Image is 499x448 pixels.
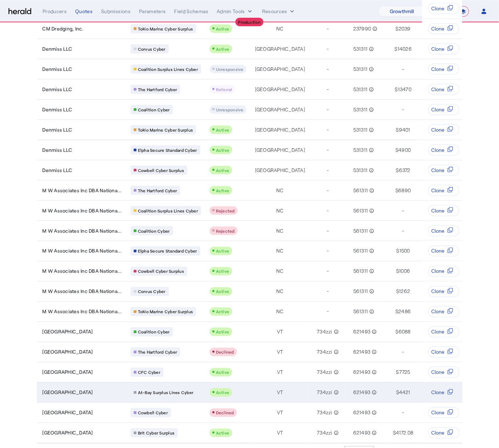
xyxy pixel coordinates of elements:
mat-icon: info_outline [368,167,374,174]
button: internal dropdown menu [217,8,254,15]
span: $ [396,167,399,174]
span: Coalition Cyber [138,329,170,335]
span: $ [397,248,399,255]
span: Active [216,370,229,375]
span: NC [276,227,284,234]
span: Clone [432,409,445,416]
span: Rejected [216,208,235,213]
span: The Hartford Cyber [138,188,177,193]
button: Clone [428,387,460,398]
span: Coalition Cyber [138,107,170,112]
span: Elpha Secure Standard Cyber [138,147,197,153]
mat-icon: info_outline [368,227,375,234]
div: Production [235,18,264,26]
span: 1006 [399,268,410,275]
div: Submissions [101,8,131,15]
span: 561311 [353,288,368,295]
span: $ [395,86,398,93]
span: - [327,86,329,93]
mat-icon: info_outline [368,248,375,255]
span: 237990 [353,25,371,32]
span: 7725 [399,369,410,376]
span: [GEOGRAPHIC_DATA] [43,389,93,396]
span: Coalition Surplus Lines Cyber [138,208,198,214]
div: Parameters [139,8,166,15]
span: 531311 [353,106,368,113]
span: NC [276,25,284,32]
span: Active [216,26,229,31]
span: M W Associates Inc DBA Nationa... [43,268,122,275]
span: 561311 [353,207,368,214]
span: Elpha Secure Standard Cyber [138,248,197,254]
span: 621493 [353,389,371,396]
span: Corvus Cyber [138,289,166,294]
span: 561311 [353,308,368,315]
button: Clone [428,165,460,176]
mat-icon: info_outline [368,106,374,113]
span: Active [216,289,229,294]
span: Clone [432,389,445,396]
span: M W Associates Inc DBA Nationa... [43,288,122,295]
span: NC [276,207,284,214]
span: Clone [432,187,445,194]
span: 6088 [399,328,411,336]
span: 734zzi [317,349,332,356]
span: $ [396,308,399,315]
span: Denmiss LLC [43,126,72,133]
span: At-Bay Surplus Lines Cyber [138,390,194,396]
span: Cowbell Cyber Surplus [138,269,184,274]
mat-icon: info_outline [332,430,339,437]
mat-icon: info_outline [332,328,339,336]
mat-icon: info_outline [371,389,377,396]
span: [GEOGRAPHIC_DATA] [255,146,305,154]
span: [GEOGRAPHIC_DATA] [43,349,93,356]
mat-icon: info_outline [368,207,375,214]
span: 734zzi [317,389,332,396]
span: Declined [216,350,234,355]
span: VT [277,328,283,336]
span: Clone [432,126,445,133]
button: Clone [428,407,460,419]
span: - [327,45,329,52]
span: Clone [432,369,445,376]
span: Active [216,148,229,153]
span: - [402,66,404,73]
span: Tokio Marine Cyber Surplus [138,26,193,32]
button: Clone [428,124,460,135]
span: VT [277,369,283,376]
span: VT [277,349,283,356]
span: [GEOGRAPHIC_DATA] [255,126,305,133]
mat-icon: info_outline [371,430,377,437]
span: Active [216,46,229,51]
span: Denmiss LLC [43,45,72,52]
span: - [327,187,329,194]
span: 6890 [399,187,411,194]
mat-icon: info_outline [371,369,377,376]
span: Clone [432,86,445,93]
span: NC [276,288,284,295]
span: Clone [432,106,445,113]
span: Active [216,168,229,173]
span: 531311 [353,146,368,154]
span: - [327,167,329,174]
span: 531311 [353,66,368,73]
span: 734zzi [317,328,332,336]
span: - [402,349,404,356]
span: - [327,268,329,275]
button: Clone [428,306,460,317]
span: Clone [432,45,445,52]
span: Active [216,127,229,132]
span: - [327,288,329,295]
span: M W Associates Inc DBA Nationa... [43,308,122,315]
span: 621493 [353,369,371,376]
span: Cowbell Cyber Surplus [138,167,184,173]
span: - [327,207,329,214]
span: NC [276,308,284,315]
span: M W Associates Inc DBA Nationa... [43,207,122,214]
span: The Hartford Cyber [138,349,177,355]
button: Clone [428,84,460,95]
mat-icon: info_outline [368,268,375,275]
span: 531311 [353,45,368,52]
mat-icon: info_outline [368,86,374,93]
span: Corvus Cyber [138,46,166,52]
